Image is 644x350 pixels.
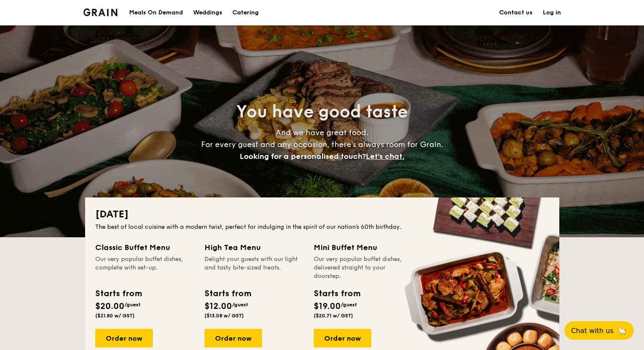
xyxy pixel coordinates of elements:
span: ($20.71 w/ GST) [314,313,353,319]
h2: [DATE] [95,208,549,221]
div: Our very popular buffet dishes, complete with set-up. [95,255,194,281]
div: Order now [314,329,371,347]
span: ($13.08 w/ GST) [205,313,244,319]
span: /guest [124,302,141,308]
div: Classic Buffet Menu [95,242,194,253]
span: And we have great food. For every guest and any occasion, there’s always room for Grain. [201,128,443,161]
img: Grain [83,8,118,16]
span: You have good taste [236,102,408,122]
span: $19.00 [314,301,341,311]
span: Chat with us [571,327,614,335]
div: The best of local cuisine with a modern twist, perfect for indulging in the spirit of our nation’... [95,223,549,231]
div: Our very popular buffet dishes, delivered straight to your doorstep. [314,255,413,281]
div: Starts from [205,287,251,300]
span: Looking for a personalised touch? [240,152,366,161]
span: $20.00 [95,301,124,311]
div: Order now [205,329,262,347]
span: ($21.80 w/ GST) [95,313,135,319]
a: Logotype [83,8,118,16]
span: /guest [341,302,357,308]
div: Starts from [314,287,360,300]
span: $12.00 [205,301,232,311]
div: Starts from [95,287,141,300]
div: Mini Buffet Menu [314,242,413,253]
div: High Tea Menu [205,242,304,253]
button: Chat with us🦙 [564,321,634,340]
span: Let's chat. [366,152,404,161]
div: Order now [95,329,153,347]
span: 🦙 [617,326,627,336]
span: /guest [232,302,248,308]
div: Delight your guests with our light and tasty bite-sized treats. [205,255,304,281]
